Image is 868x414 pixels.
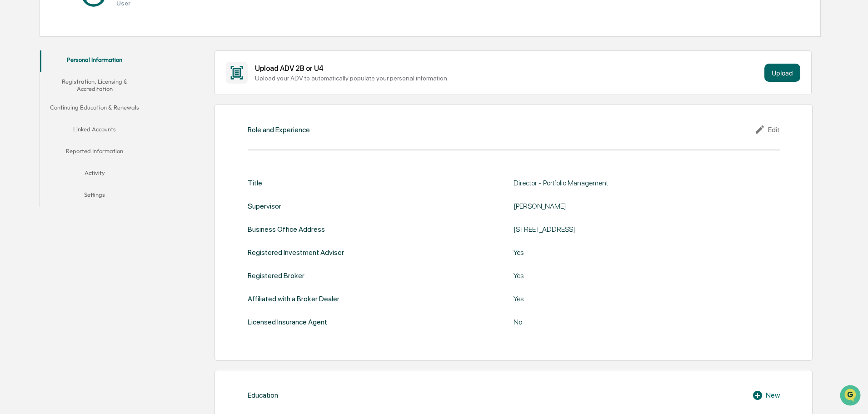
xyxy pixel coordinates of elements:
[248,225,325,234] div: Business Office Address
[9,70,25,86] img: 1746055101610-c473b297-6a78-478c-a979-82029cc54cd1
[248,391,278,399] div: Education
[514,318,741,326] div: No
[514,225,741,234] div: [STREET_ADDRESS]
[5,128,61,145] a: 🔎Data Lookup
[40,120,149,142] button: Linked Accounts
[248,248,344,257] div: Registered Investment Adviser
[62,111,116,127] a: 🗄️Attestations
[248,179,262,187] div: Title
[31,79,115,86] div: We're available if you need us!
[248,202,281,210] div: Supervisor
[40,50,149,207] div: secondary tabs example
[40,50,149,72] button: Personal Information
[155,72,165,83] button: Start new chat
[255,75,761,82] div: Upload your ADV to automatically populate your personal information.
[514,179,741,187] div: Director - Portfolio Management
[40,98,149,120] button: Continuing Education & Renewals
[9,19,165,34] p: How can we help?
[18,115,59,124] span: Preclearance
[514,271,741,280] div: Yes
[248,294,339,303] div: Affiliated with a Broker Dealer
[764,64,800,82] button: Upload
[514,202,741,210] div: [PERSON_NAME]
[40,185,149,207] button: Settings
[18,132,57,141] span: Data Lookup
[64,154,110,161] a: Powered byPylon
[40,72,149,98] button: Registration, Licensing & Accreditation
[752,390,780,401] div: New
[40,142,149,164] button: Reported Information
[255,64,761,73] div: Upload ADV 2B or U4
[514,294,741,303] div: Yes
[839,384,863,409] iframe: Open customer support
[754,124,780,135] div: Edit
[514,248,741,257] div: Yes
[9,115,16,123] div: 🖐️
[75,115,113,124] span: Attestations
[9,133,16,140] div: 🔎
[31,70,149,79] div: Start new chat
[248,318,327,326] div: Licensed Insurance Agent
[5,111,62,127] a: 🖐️Preclearance
[40,164,149,185] button: Activity
[248,271,304,280] div: Registered Broker
[66,115,73,123] div: 🗄️
[248,125,310,134] div: Role and Experience
[90,154,110,161] span: Pylon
